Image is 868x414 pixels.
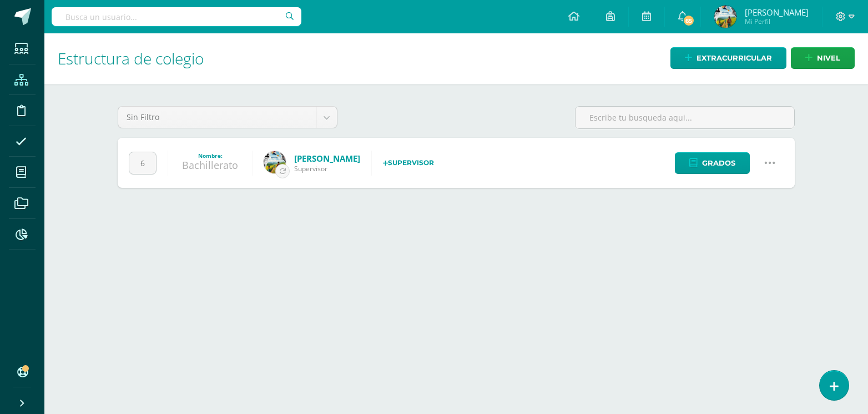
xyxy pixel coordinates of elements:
span: Supervisor [294,164,360,173]
strong: Supervisor [383,158,434,167]
input: Escribe tu busqueda aqui... [576,107,794,128]
span: [PERSON_NAME] [745,7,809,18]
span: nivel [817,48,840,68]
span: Mi Perfil [745,17,809,26]
span: Sin Filtro [127,107,307,128]
strong: Nombre: [198,152,223,159]
span: Grados [702,153,735,173]
a: Grados [675,152,750,174]
span: Estructura de colegio [58,48,204,69]
input: Busca un usuario... [52,7,301,26]
img: 68dc05d322f312bf24d9602efa4c3a00.png [714,6,736,28]
img: a257b9d1af4285118f73fe144f089b76.png [264,151,286,173]
a: [PERSON_NAME] [294,153,360,164]
a: Sin Filtro [118,107,337,128]
span: 65 [683,14,695,27]
span: Extracurricular [697,48,772,68]
a: Extracurricular [670,47,786,69]
a: Bachillerato [182,158,238,172]
a: nivel [791,47,855,69]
